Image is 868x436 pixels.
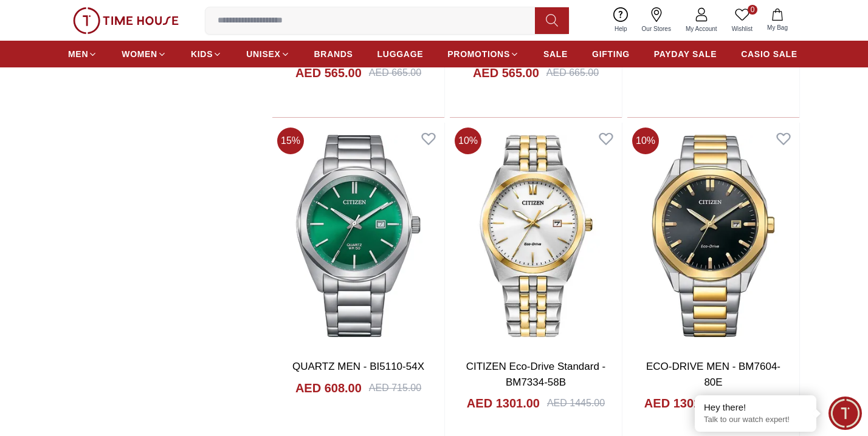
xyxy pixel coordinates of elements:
a: ECO-DRIVE MEN - BM7604-80E [646,361,780,388]
span: BRANDS [314,48,353,60]
span: My Account [681,24,722,33]
div: Hey there! [704,401,807,414]
a: LUGGAGE [377,43,424,65]
h4: AED 608.00 [295,380,362,397]
a: GIFTING [592,43,630,65]
span: GIFTING [592,48,630,60]
span: 10 % [455,128,481,154]
span: MEN [68,48,88,60]
a: 0Wishlist [725,5,760,36]
span: Wishlist [727,24,757,33]
span: CASIO SALE [741,48,797,60]
h4: AED 565.00 [473,64,539,81]
div: Chat Widget [828,397,862,430]
a: Help [607,5,635,36]
a: PAYDAY SALE [654,43,717,65]
img: QUARTZ MEN - BI5110-54X [272,123,444,349]
span: Help [610,24,632,33]
h4: AED 1301.00 [644,395,717,412]
div: AED 715.00 [369,381,421,395]
img: CITIZEN Eco-Drive Standard - BM7334-58B [450,123,622,349]
span: PAYDAY SALE [654,48,717,60]
span: WOMEN [122,48,157,60]
div: AED 665.00 [369,66,421,80]
span: Our Stores [637,24,676,33]
a: Our Stores [635,5,678,36]
a: MEN [68,43,97,65]
a: QUARTZ MEN - BI5110-54X [292,361,424,372]
a: UNISEX [246,43,289,65]
a: PROMOTIONS [447,43,519,65]
a: SALE [543,43,568,65]
img: ... [73,7,179,34]
span: UNISEX [246,48,280,60]
img: ECO-DRIVE MEN - BM7604-80E [627,123,799,349]
span: SALE [543,48,568,60]
span: LUGGAGE [377,48,424,60]
p: Talk to our watch expert! [704,415,807,425]
div: AED 665.00 [546,66,599,80]
span: KIDS [191,48,213,60]
h4: AED 1301.00 [467,395,540,412]
span: 0 [748,5,757,15]
a: WOMEN [122,43,167,65]
h4: AED 565.00 [295,64,362,81]
span: 15 % [277,128,304,154]
div: AED 1445.00 [547,396,605,410]
span: PROMOTIONS [447,48,510,60]
a: BRANDS [314,43,353,65]
span: 10 % [632,128,659,154]
span: My Bag [762,23,793,32]
a: CASIO SALE [741,43,797,65]
a: CITIZEN Eco-Drive Standard - BM7334-58B [466,361,606,388]
button: My Bag [760,6,795,35]
a: KIDS [191,43,222,65]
